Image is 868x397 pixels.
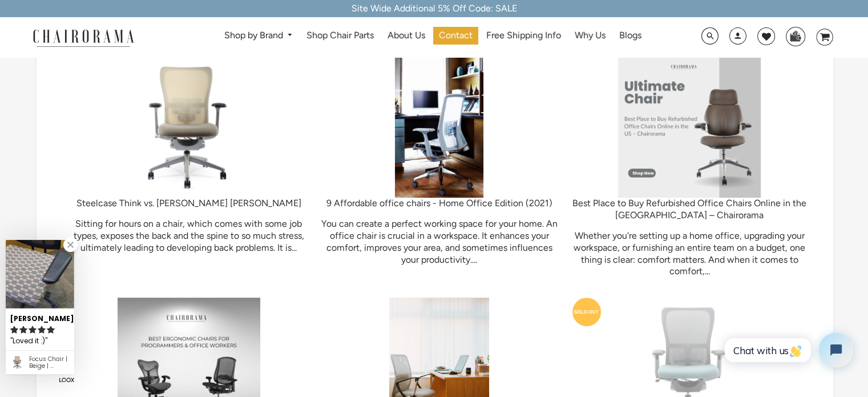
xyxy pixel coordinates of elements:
a: Free Shipping Info [481,27,567,45]
span: Free Shipping Info [486,30,561,42]
div: Loved it :) [10,335,70,347]
img: WhatsApp_Image_2024-07-12_at_16.23.01.webp [786,27,804,45]
svg: rating icon full [38,326,46,334]
div: Focus Chair | Beige | (Renewed) [29,356,70,370]
img: Harry S. review of Focus Chair | Beige | (Renewed) [6,240,74,308]
a: Best Place to Buy Refurbished Office Chairs Online in the [GEOGRAPHIC_DATA] – Chairorama [572,198,806,220]
a: Shop by Brand [219,27,299,45]
span: Contact [439,30,473,42]
svg: rating icon full [47,326,55,334]
p: Sitting for hours on a chair, which comes with some job types, exposes the back and the spine to ... [68,218,310,254]
a: Contact [433,27,478,45]
svg: rating icon full [29,326,37,334]
a: Used Office Chairs [318,55,560,198]
a: Steelcase Think vs. [PERSON_NAME] [PERSON_NAME] [76,198,301,208]
span: About Us [387,30,425,42]
svg: rating icon full [19,326,27,334]
span: Shop Chair Parts [306,30,374,42]
img: chairorama [26,27,140,47]
a: 9 Affordable office chairs - Home Office Edition (2021) [326,198,552,208]
span: Why Us [575,30,605,42]
img: Used Office Chairs [395,55,483,198]
div: [PERSON_NAME] [10,310,70,324]
p: Whether you're setting up a home office, upgrading your workspace, or furnishing an entire team o... [568,230,810,278]
a: Why Us [569,27,611,45]
svg: rating icon full [10,326,18,334]
a: Shop Chair Parts [301,27,380,45]
iframe: Tidio Chat [712,323,863,377]
a: Best Place to Buy Refurbished Office Chairs Online in the US – Chairorama [568,55,810,198]
img: Best Place to Buy Refurbished Office Chairs Online in the US – Chairorama [618,55,761,198]
p: You can create a perfect working space for your home. An office chair is crucial in a workspace. ... [318,218,560,266]
nav: DesktopNavigation [189,27,677,48]
a: Blogs [613,27,647,45]
a: About Us [382,27,431,45]
text: SOLD-OUT [574,309,598,315]
span: Blogs [619,30,641,42]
